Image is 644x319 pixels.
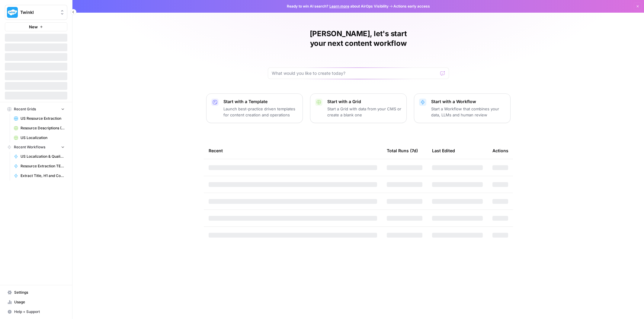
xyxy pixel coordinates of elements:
a: US Localization & Quality Check [11,152,67,161]
p: Start with a Workflow [431,99,505,105]
span: New [29,24,38,30]
span: Resource Extraction TEST [21,163,65,169]
span: Twinkl [20,9,57,15]
input: What would you like to create today? [272,70,438,76]
button: Recent Workflows [5,143,67,152]
a: Resource Descriptions (+Flair) [11,123,67,133]
span: US Resource Extraction [21,116,65,121]
a: Extract Title, H1 and Copy [11,171,67,181]
img: Twinkl Logo [7,7,18,18]
p: Start with a Template [223,99,298,105]
a: Resource Extraction TEST [11,161,67,171]
button: Start with a TemplateLaunch best-practice driven templates for content creation and operations [206,93,303,123]
button: Help + Support [5,307,67,317]
a: Settings [5,288,67,297]
p: Start a Workflow that combines your data, LLMs and human review [431,106,505,118]
span: Recent Grids [14,106,36,112]
h1: [PERSON_NAME], let's start your next content workflow [268,29,449,48]
div: Recent [209,142,377,159]
button: Start with a GridStart a Grid with data from your CMS or create a blank one [310,93,407,123]
span: Ready to win AI search? about AirOps Visibility [287,4,389,9]
span: Actions early access [393,4,430,9]
button: Workspace: Twinkl [5,5,67,20]
button: New [5,22,67,31]
span: Recent Workflows [14,144,45,150]
span: Settings [14,290,65,295]
span: US Localization & Quality Check [21,154,65,159]
a: US Localization [11,133,67,143]
span: Help + Support [14,309,65,314]
p: Start with a Grid [327,99,402,105]
span: US Localization [21,135,65,141]
div: Total Runs (7d) [387,142,418,159]
div: Last Edited [432,142,455,159]
div: Actions [492,142,508,159]
a: US Resource Extraction [11,114,67,123]
span: Resource Descriptions (+Flair) [21,125,65,131]
button: Recent Grids [5,105,67,114]
button: Start with a WorkflowStart a Workflow that combines your data, LLMs and human review [414,93,511,123]
a: Usage [5,297,67,307]
span: Usage [14,299,65,305]
a: Learn more [329,4,349,8]
p: Launch best-practice driven templates for content creation and operations [223,106,298,118]
span: Extract Title, H1 and Copy [21,173,65,178]
p: Start a Grid with data from your CMS or create a blank one [327,106,402,118]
